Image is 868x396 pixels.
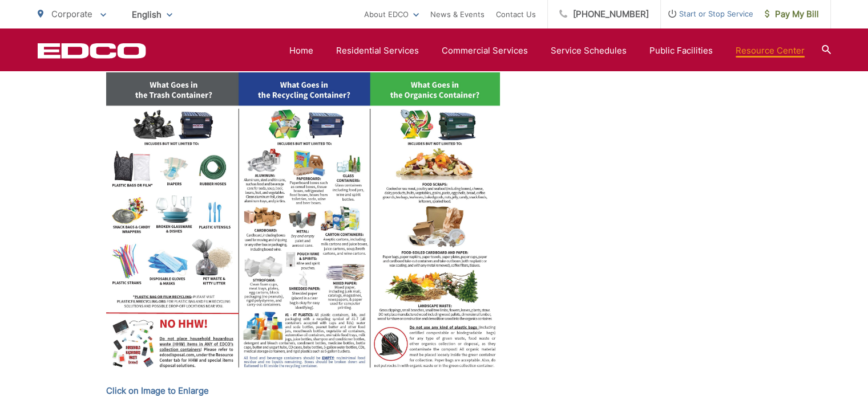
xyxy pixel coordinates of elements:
[765,7,819,21] span: Pay My Bill
[123,5,181,25] span: English
[496,7,536,21] a: Contact Us
[106,72,500,376] img: Diagram of what items can be recycled
[442,44,528,58] a: Commercial Services
[289,44,313,58] a: Home
[51,9,92,19] span: Corporate
[430,7,485,21] a: News & Events
[38,43,146,59] a: EDCD logo. Return to the homepage.
[649,44,713,58] a: Public Facilities
[364,7,419,21] a: About EDCO
[336,44,419,58] a: Residential Services
[106,385,209,396] strong: Click on Image to Enlarge
[551,44,627,58] a: Service Schedules
[736,44,805,58] a: Resource Center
